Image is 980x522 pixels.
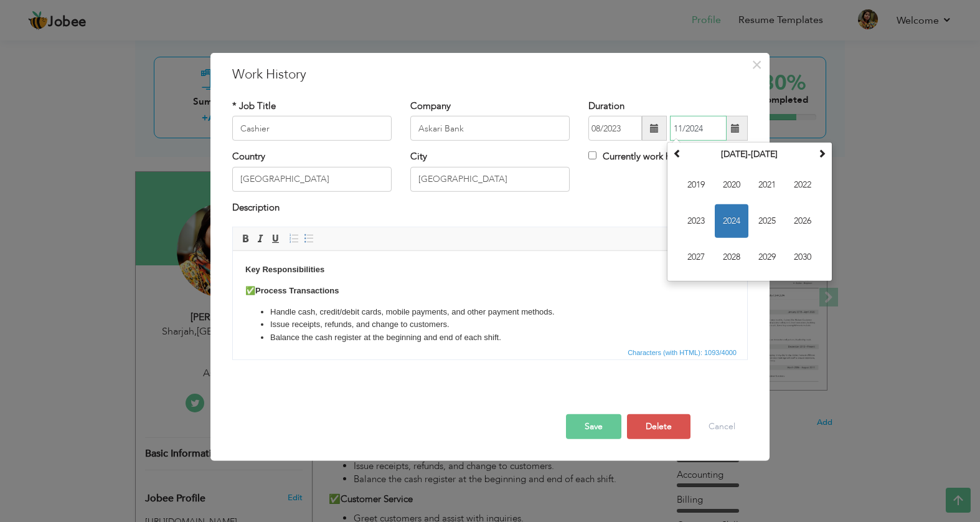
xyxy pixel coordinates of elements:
span: 2023 [679,204,713,238]
span: 2028 [715,240,748,274]
button: Cancel [696,414,748,439]
span: 2025 [750,204,784,238]
span: 2026 [786,204,819,238]
input: Currently work here [588,151,596,159]
label: Duration [588,100,624,113]
span: Characters (with HTML): 1093/4000 [625,347,739,358]
span: Next Decade [817,149,826,158]
span: Previous Decade [673,149,682,158]
a: Insert/Remove Numbered List [287,232,301,245]
span: 2020 [715,168,748,202]
label: Company [410,100,451,113]
span: × [751,54,762,76]
button: Delete [627,414,690,439]
iframe: Rich Text Editor, workEditor [233,251,747,344]
a: Italic [253,232,267,245]
label: Currently work here [588,150,684,163]
input: From [588,116,642,141]
span: 2022 [786,168,819,202]
span: 2019 [679,168,713,202]
span: 2027 [679,240,713,274]
span: 2030 [786,240,819,274]
label: City [410,150,427,163]
span: 2024 [715,204,748,238]
label: Description [232,201,280,214]
a: Bold [238,232,252,245]
input: Present [670,116,727,141]
label: * Job Title [232,100,276,113]
a: Underline [268,232,282,245]
a: Insert/Remove Bulleted List [302,232,316,245]
button: Save [566,414,621,439]
h3: Work History [232,65,748,84]
label: Country [232,150,265,163]
th: Select Decade [685,145,814,164]
button: Close [747,55,766,75]
span: 2021 [750,168,784,202]
div: Statistics [625,347,740,358]
span: 2029 [750,240,784,274]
